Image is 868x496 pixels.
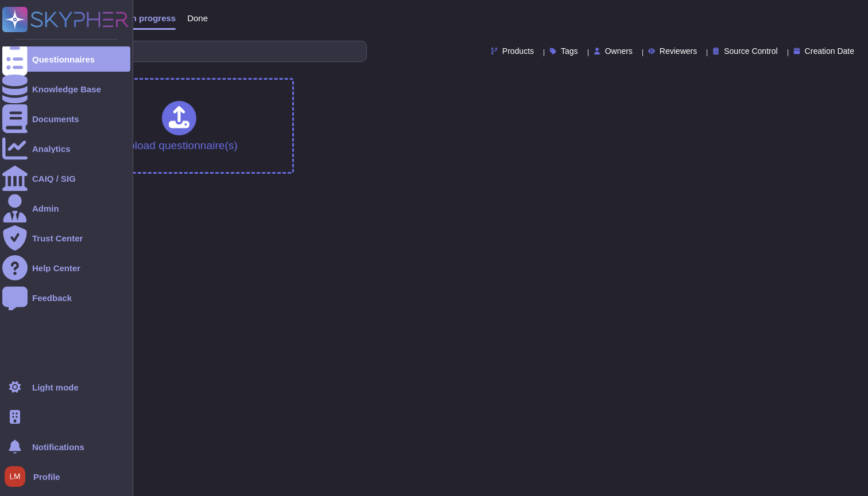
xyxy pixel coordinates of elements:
a: Feedback [2,285,130,310]
a: Analytics [2,136,130,161]
input: Search by keywords [45,41,366,61]
a: Trust Center [2,225,130,251]
div: Analytics [32,144,71,153]
span: Profile [33,472,60,481]
div: CAIQ / SIG [32,174,76,183]
div: Questionnaires [32,55,95,64]
div: Admin [32,204,59,213]
div: Upload questionnaire(s) [121,101,238,151]
a: Questionnaires [2,46,130,72]
div: Knowledge Base [32,85,101,93]
span: Source Control [724,47,777,55]
a: Admin [2,196,130,221]
a: Help Center [2,255,130,280]
span: Reviewers [660,47,697,55]
button: user [2,464,33,489]
div: Trust Center [32,234,83,243]
div: Light mode [32,383,79,392]
div: Documents [32,115,79,123]
span: Tags [561,47,578,55]
a: CAIQ / SIG [2,166,130,191]
span: Notifications [32,443,84,451]
span: Creation Date [805,47,854,55]
span: Owners [605,47,633,55]
span: Done [187,14,208,22]
span: In progress [129,14,176,22]
div: Help Center [32,264,80,272]
img: user [5,466,25,487]
a: Documents [2,106,130,131]
a: Knowledge Base [2,76,130,101]
span: Products [502,47,534,55]
div: Feedback [32,294,72,302]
